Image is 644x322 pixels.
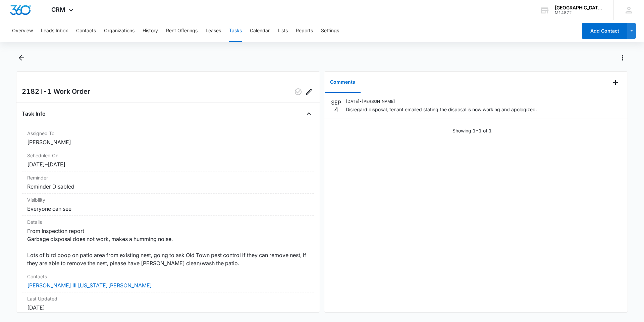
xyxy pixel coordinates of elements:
[12,20,33,42] button: Overview
[278,20,288,42] button: Lists
[331,98,341,107] p: SEP
[304,108,314,119] button: Close
[321,20,339,42] button: Settings
[555,5,604,10] div: account name
[22,86,90,97] h2: 2182 I-1 Work Order
[206,20,221,42] button: Leases
[22,292,314,315] div: Last Updated[DATE]
[582,23,627,39] button: Add Contact
[22,194,314,216] div: VisibilityEveryone can see
[334,107,338,113] p: 4
[143,20,158,42] button: History
[22,171,314,194] div: ReminderReminder Disabled
[27,138,309,146] dd: [PERSON_NAME]
[27,295,309,302] dt: Last Updated
[346,106,537,113] p: Disregard disposal, tenant emailed stating the disposal is now working and apologized.
[27,282,152,289] a: [PERSON_NAME] III [US_STATE][PERSON_NAME]
[27,183,309,191] dd: Reminder Disabled
[22,110,46,118] h4: Task Info
[296,20,313,42] button: Reports
[555,10,604,15] div: account id
[104,20,135,42] button: Organizations
[51,6,65,13] span: CRM
[16,52,26,63] button: Back
[76,20,96,42] button: Contacts
[27,205,309,213] dd: Everyone can see
[27,304,309,312] dd: [DATE]
[27,130,309,137] dt: Assigned To
[22,270,314,292] div: Contacts[PERSON_NAME] III [US_STATE][PERSON_NAME]
[22,216,314,270] div: DetailsFrom Inspection report Garbage disposal does not work, makes a humming noise. Lots of bird...
[22,149,314,171] div: Scheduled On[DATE]–[DATE]
[27,152,309,159] dt: Scheduled On
[617,52,628,63] button: Actions
[229,20,242,42] button: Tasks
[41,20,68,42] button: Leads Inbox
[610,77,621,88] button: Add Comment
[325,72,361,93] button: Comments
[346,98,537,105] p: [DATE] • [PERSON_NAME]
[22,127,314,149] div: Assigned To[PERSON_NAME]
[166,20,198,42] button: Rent Offerings
[452,127,492,134] p: Showing 1-1 of 1
[27,227,309,267] dd: From Inspection report Garbage disposal does not work, makes a humming noise. Lots of bird poop o...
[27,196,309,203] dt: Visibility
[27,218,309,226] dt: Details
[27,160,309,168] dd: [DATE] – [DATE]
[304,86,314,97] button: Edit
[27,174,309,181] dt: Reminder
[250,20,270,42] button: Calendar
[27,273,309,280] dt: Contacts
